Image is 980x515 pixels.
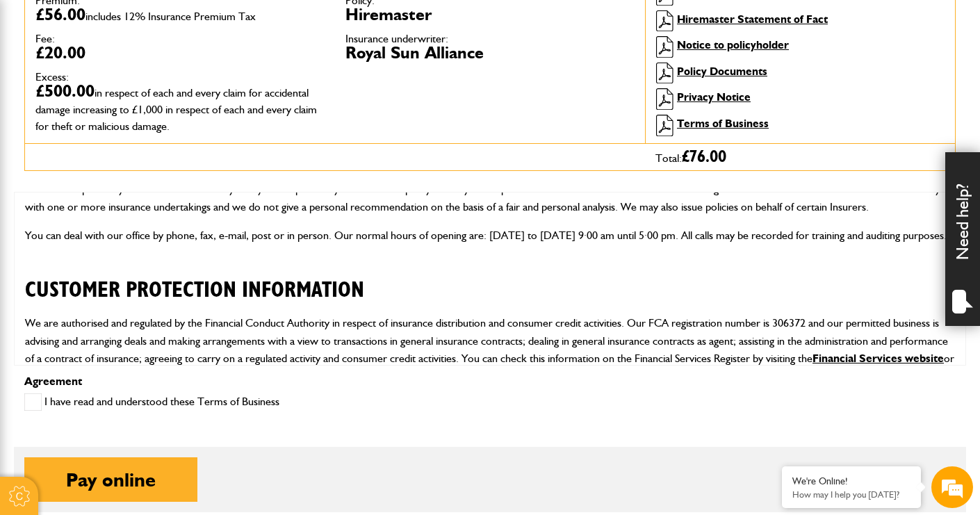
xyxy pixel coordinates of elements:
dd: Royal Sun Alliance [345,44,635,61]
a: Hiremaster Statement of Fact [677,13,828,26]
dd: Hiremaster [345,6,635,23]
label: I have read and understood these Terms of Business [24,393,279,411]
dt: Insurance underwriter: [345,33,635,44]
dt: Fee: [35,33,325,44]
p: Agreement [24,376,956,387]
dd: £56.00 [35,6,325,23]
button: Pay online [24,457,197,502]
dd: £500.00 [35,83,325,133]
span: £ [682,149,726,165]
a: Financial Services website [812,352,944,365]
a: Notice to policyholder [677,38,789,51]
h2: CUSTOMER PROTECTION INFORMATION [25,256,955,303]
p: How may I help you today? [792,489,910,500]
div: Total: [645,144,955,170]
div: We're Online! [792,475,910,487]
span: 76.00 [689,149,726,165]
div: Need help? [945,152,980,326]
a: Policy Documents [677,65,767,78]
p: We are authorised and regulated by the Financial Conduct Authority in respect of insurance distri... [25,314,955,385]
span: in respect of each and every claim for accidental damage increasing to £1,000 in respect of each ... [35,86,317,133]
span: includes 12% Insurance Premium Tax [85,10,256,23]
dt: Excess: [35,72,325,83]
dd: £20.00 [35,44,325,61]
a: Privacy Notice [677,90,751,104]
a: Terms of Business [677,117,769,130]
p: You can deal with our office by phone, fax, e-mail, post or in person. Our normal hours of openin... [25,227,955,245]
